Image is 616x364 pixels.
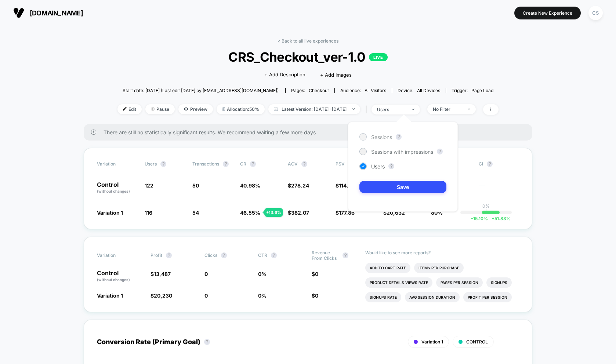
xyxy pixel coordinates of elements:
span: (without changes) [97,189,130,193]
span: 0 [315,292,318,299]
span: All Visitors [365,88,386,93]
span: 278.24 [291,182,309,189]
li: Add To Cart Rate [365,263,410,273]
span: 0 % [258,292,267,299]
span: CRS_Checkout_ver-1.0 [137,49,479,65]
button: ? [160,161,166,167]
span: Clicks [204,252,217,258]
span: Page Load [471,88,493,93]
p: | [485,209,487,214]
button: ? [437,149,443,154]
span: Profit [151,252,162,258]
button: [DOMAIN_NAME] [11,7,85,19]
div: + 13.6 % [264,208,283,217]
span: 116 [145,210,152,216]
img: end [468,108,470,110]
li: Signups [486,277,512,288]
p: LIVE [369,53,387,61]
p: Control [97,270,143,283]
button: ? [487,161,493,167]
span: $ [151,292,172,299]
span: CR [240,161,246,167]
span: AOV [288,161,298,167]
div: CS [588,6,603,20]
span: 13,487 [154,271,171,277]
span: users [145,161,157,167]
p: Would like to see more reports? [365,250,519,255]
span: 20,230 [154,292,172,299]
span: There are still no statistically significant results. We recommend waiting a few more days [104,129,518,135]
span: CONTROL [466,339,488,345]
span: 382.07 [291,210,309,216]
li: Signups Rate [365,292,401,302]
img: end [352,108,355,110]
span: $ [336,182,355,189]
li: Items Per Purchase [414,263,464,273]
span: + [492,216,494,221]
p: Control [97,182,137,194]
span: Allocation: 50% [217,104,265,114]
span: 0 [315,271,318,277]
span: -15.10 % [471,216,488,221]
span: Variation 1 [421,339,443,345]
span: $ [151,271,171,277]
span: CI [479,161,519,167]
span: Revenue From Clicks [312,250,339,261]
span: Variation [97,161,137,167]
button: ? [388,163,394,169]
button: ? [221,252,227,258]
span: checkout [309,88,329,93]
span: Variation 1 [97,210,123,216]
span: --- [479,183,519,194]
span: Variation 1 [97,292,123,299]
img: end [151,107,155,111]
span: $ [312,292,318,299]
li: Product Details Views Rate [365,277,432,288]
img: calendar [274,107,278,111]
img: rebalance [222,107,225,111]
li: Pages Per Session [436,277,483,288]
span: 122 [145,182,153,189]
span: Start date: [DATE] (Last edit [DATE] by [EMAIL_ADDRESS][DOMAIN_NAME]) [123,88,279,93]
span: $ [336,210,355,216]
span: CTR [258,252,267,258]
span: 50 [192,182,199,189]
span: 0 [204,271,208,277]
span: 0 [204,292,208,299]
button: ? [301,161,307,167]
img: end [412,109,414,110]
li: Profit Per Session [463,292,512,302]
button: ? [396,134,402,140]
span: all devices [417,88,440,93]
span: Users [371,163,385,170]
button: ? [271,252,277,258]
span: Edit [117,104,142,114]
img: edit [123,107,127,111]
button: ? [223,161,229,167]
span: 114.03 [339,182,355,189]
button: ? [250,161,256,167]
span: 51.83 % [488,216,511,221]
span: 54 [192,210,199,216]
span: Device: [392,88,446,93]
p: 0% [482,203,490,209]
img: Visually logo [13,7,24,18]
a: < Back to all live experiences [278,38,338,44]
span: (without changes) [97,277,130,282]
span: Transactions [192,161,219,167]
span: $ [288,182,309,189]
span: Sessions with impressions [371,149,433,155]
div: No Filter [433,106,462,112]
div: Pages: [291,88,329,93]
button: ? [343,252,348,258]
button: Save [359,181,446,193]
div: Audience: [340,88,386,93]
span: [DOMAIN_NAME] [30,9,83,17]
span: + Add Images [320,72,352,78]
span: | [364,104,372,115]
span: Latest Version: [DATE] - [DATE] [268,104,360,114]
div: Trigger: [452,88,493,93]
span: Sessions [371,134,392,140]
span: $ [288,210,309,216]
button: Create New Experience [514,7,581,19]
